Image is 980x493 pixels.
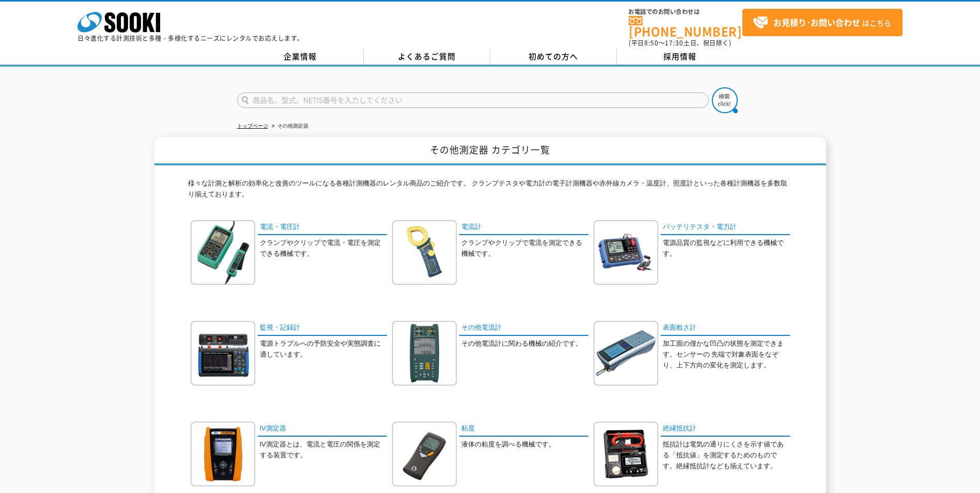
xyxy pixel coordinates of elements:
a: 電流計 [459,220,588,235]
p: 液体の粘度を調べる機械です。 [461,439,588,450]
a: お見積り･お問い合わせはこちら [742,9,903,36]
p: 日々進化する計測技術と多種・多様化するニーズにレンタルでお応えします。 [77,35,304,41]
img: 監視・記録計 [191,321,255,386]
input: 商品名、型式、NETIS番号を入力してください [237,93,709,108]
img: 絶縁抵抗計 [594,422,658,486]
p: その他電流計に関わる機械の紹介です。 [461,338,588,349]
span: (平日 ～ 土日、祝日除く) [629,38,731,48]
p: クランプやクリップで電流を測定できる機械です。 [461,238,588,259]
span: 17:30 [665,38,683,48]
a: トップページ [237,123,268,129]
img: 電流・電圧計 [191,220,255,285]
img: 表面粗さ計 [594,321,658,386]
p: IV測定器とは、電流と電圧の関係を測定する装置です。 [260,439,387,461]
span: 8:50 [644,38,659,48]
p: 電源トラブルへの予防安全や実態調査に適しています。 [260,338,387,360]
img: 粘度 [392,422,457,486]
img: btn_search.png [712,87,738,113]
a: 粘度 [459,422,588,437]
p: 様々な計測と解析の効率化と改善のツールになる各種計測機器のレンタル商品のご紹介です。 クランプテスタや電力計の電子計測機器や赤外線カメラ・温度計、照度計といった各種計測機器を多数取り揃えております。 [188,178,792,205]
a: その他電流計 [459,321,588,336]
a: 絶縁抵抗計 [661,422,790,437]
span: お電話でのお問い合わせは [629,9,742,15]
p: 抵抗計は電気の通りにくさを示す値である「抵抗値」を測定するためのものです。絶縁抵抗計なども揃えています。 [663,439,790,471]
img: IV測定器 [191,422,255,486]
span: はこちら [753,15,891,30]
a: 電流・電圧計 [258,220,387,235]
img: 電流計 [392,220,457,285]
a: 採用情報 [617,49,743,65]
img: その他電流計 [392,321,457,386]
a: バッテリテスタ・電力計 [661,220,790,235]
a: 監視・記録計 [258,321,387,336]
a: 企業情報 [237,49,364,65]
span: 初めての方へ [528,51,578,62]
img: バッテリテスタ・電力計 [594,220,658,285]
a: よくあるご質問 [364,49,490,65]
a: 表面粗さ計 [661,321,790,336]
h1: その他測定器 カテゴリ一覧 [154,137,826,165]
p: クランプやクリップで電流・電圧を測定できる機械です。 [260,238,387,259]
li: その他測定器 [270,121,308,132]
p: 電源品質の監視などに利用できる機械です。 [663,238,790,259]
a: [PHONE_NUMBER] [629,16,742,37]
a: 初めての方へ [490,49,617,65]
strong: お見積り･お問い合わせ [773,16,860,28]
a: IV測定器 [258,422,387,437]
p: 加工面の僅かな凹凸の状態を測定できます。センサーの 先端で対象表面をなぞり、上下方向の変化を測定します。 [663,338,790,371]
